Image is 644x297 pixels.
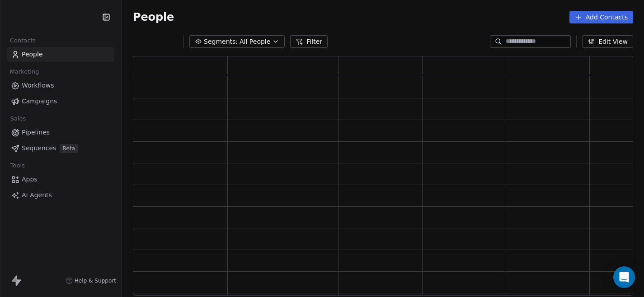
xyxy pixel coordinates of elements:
[582,35,633,48] button: Edit View
[6,65,43,79] span: Marketing
[6,34,40,47] span: Contacts
[6,159,28,172] span: Tools
[22,175,38,184] span: Apps
[569,11,633,23] button: Add Contacts
[133,10,174,24] span: People
[7,172,114,187] a: Apps
[7,78,114,93] a: Workflows
[204,37,238,46] span: Segments:
[22,190,52,200] span: AI Agents
[290,35,328,48] button: Filter
[22,144,56,153] span: Sequences
[240,37,270,46] span: All People
[22,128,50,137] span: Pipelines
[7,47,114,62] a: People
[22,97,57,106] span: Campaigns
[7,125,114,140] a: Pipelines
[6,112,30,125] span: Sales
[60,144,78,153] span: Beta
[7,94,114,109] a: Campaigns
[75,277,116,284] span: Help & Support
[7,188,114,203] a: AI Agents
[66,277,116,284] a: Help & Support
[7,141,114,156] a: SequencesBeta
[22,50,43,59] span: People
[613,266,635,288] div: Open Intercom Messenger
[22,81,54,90] span: Workflows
